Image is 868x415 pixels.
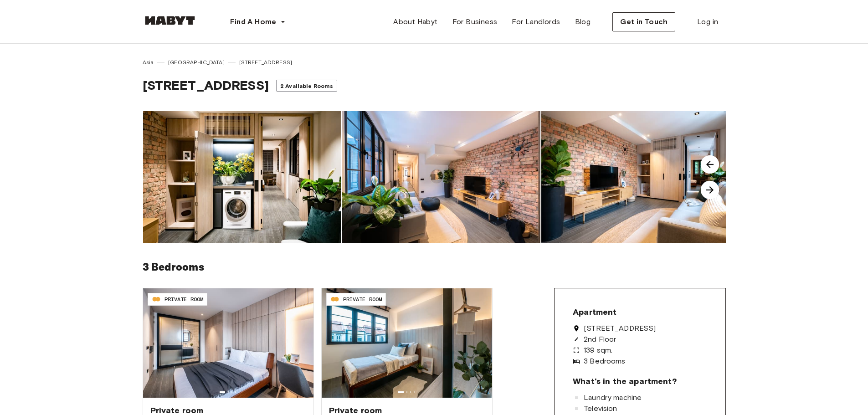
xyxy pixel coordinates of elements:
span: 2nd Floor [584,336,616,343]
img: image-carousel-arrow [701,181,719,199]
h6: 3 Bedrooms [143,258,726,277]
span: Television [584,405,617,412]
span: Get in Touch [620,16,668,27]
span: Asia [143,58,154,67]
span: [STREET_ADDRESS] [239,58,292,67]
span: Log in [697,16,718,27]
span: 139 sqm. [584,347,612,354]
img: image [143,111,341,243]
a: For Landlords [504,13,567,31]
img: image-carousel-arrow [701,155,719,174]
span: 3 Bedrooms [584,358,626,365]
a: Log in [690,13,725,31]
span: PRIVATE ROOM [164,295,204,303]
img: image [342,111,540,243]
a: Blog [568,13,598,31]
img: Image of the room [143,288,313,398]
button: Get in Touch [612,12,675,31]
span: For Landlords [512,16,560,27]
a: For Business [445,13,505,31]
a: About Habyt [386,13,445,31]
span: PRIVATE ROOM [343,295,382,303]
img: Image of the room [322,288,492,398]
span: [GEOGRAPHIC_DATA] [168,58,225,67]
img: image [541,111,740,243]
span: [STREET_ADDRESS] [584,325,656,332]
span: About Habyt [393,16,437,27]
span: [STREET_ADDRESS] [143,77,269,93]
span: Apartment [573,307,616,318]
span: 2 Available Rooms [280,82,334,89]
span: What's in the apartment? [573,376,677,387]
span: For Business [452,16,498,27]
button: Find A Home [223,13,293,31]
span: Laundry machine [584,394,642,401]
span: Blog [575,16,591,27]
img: Habyt [143,16,197,25]
span: Find A Home [230,16,277,27]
